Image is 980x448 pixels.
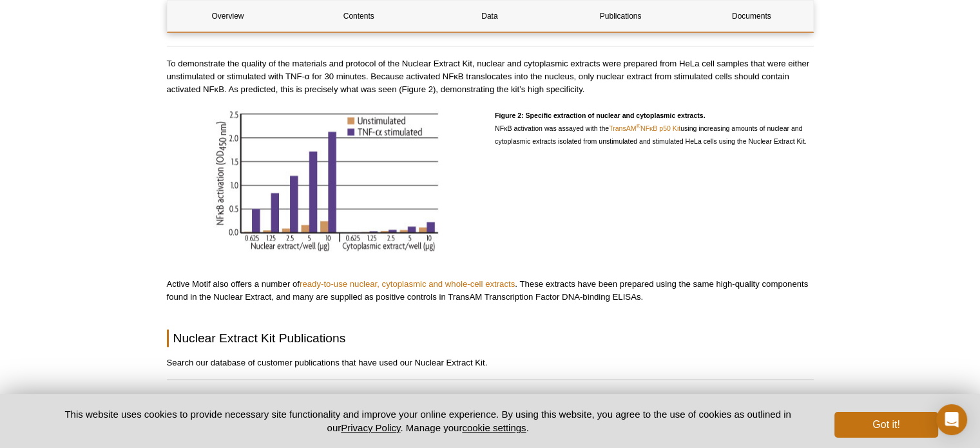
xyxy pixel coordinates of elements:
[636,123,640,130] sup: ®
[936,404,967,435] div: Open Intercom Messenger
[300,279,515,289] a: ready-to-use nuclear, cytoplasmic and whole-cell extracts
[429,1,550,32] a: Data
[341,422,400,433] a: Privacy Policy
[834,412,937,438] button: Got it!
[560,1,681,32] a: Publications
[167,278,814,304] p: Active Motif also offers a number of . These extracts have been prepared using the same high-qual...
[495,112,705,119] strong: Figure 2: Specific extraction of nuclear and cytoplasmic extracts.
[298,1,419,32] a: Contents
[462,422,526,433] button: cookie settings
[213,109,439,251] img: Specific extraction of nuclear and cytoplasmic extracts using the Nuclear Extract Kit
[167,57,814,96] p: To demonstrate the quality of the materials and protocol of the Nuclear Extract Kit, nuclear and ...
[495,112,807,145] span: NFκB activation was assayed with the using increasing amounts of nuclear and cytoplasmic extracts...
[167,356,814,369] p: Search our database of customer publications that have used our Nuclear Extract Kit.
[167,329,814,347] h2: Nuclear Extract Kit Publications
[43,407,814,434] p: This website uses cookies to provide necessary site functionality and improve your online experie...
[168,1,289,32] a: Overview
[609,124,680,132] a: TransAM®NFκB p50 Kit
[691,1,812,32] a: Documents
